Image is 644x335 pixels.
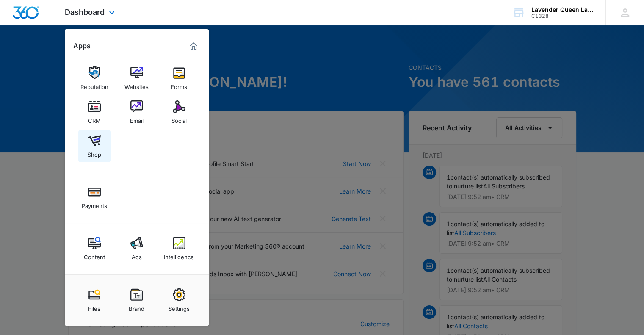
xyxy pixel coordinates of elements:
[80,79,108,90] div: Reputation
[82,198,107,209] div: Payments
[88,113,101,124] div: CRM
[73,42,91,50] h2: Apps
[187,39,200,53] a: Marketing 360® Dashboard
[121,284,153,316] a: Brand
[121,62,153,94] a: Websites
[78,62,111,94] a: Reputation
[78,130,111,162] a: Shop
[88,147,101,158] div: Shop
[121,233,153,265] a: Ads
[84,249,105,260] div: Content
[163,284,195,316] a: Settings
[78,284,111,316] a: Files
[129,301,144,312] div: Brand
[531,6,593,13] div: account name
[163,96,195,128] a: Social
[78,233,111,265] a: Content
[164,249,194,260] div: Intelligence
[78,96,111,128] a: CRM
[171,79,187,90] div: Forms
[163,233,195,265] a: Intelligence
[169,301,190,312] div: Settings
[124,79,149,90] div: Websites
[171,113,187,124] div: Social
[88,301,100,312] div: Files
[78,181,111,213] a: Payments
[531,13,593,19] div: account id
[65,8,105,17] span: Dashboard
[121,96,153,128] a: Email
[163,62,195,94] a: Forms
[130,113,144,124] div: Email
[132,249,142,260] div: Ads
